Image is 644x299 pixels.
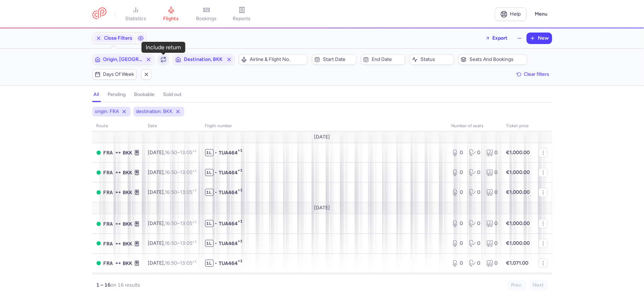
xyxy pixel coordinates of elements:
[510,11,521,17] span: Help
[165,240,178,246] time: 16:50
[193,220,197,224] sup: +1
[323,57,354,62] span: Start date
[108,91,126,98] h4: pending
[469,149,481,156] div: 0
[92,54,154,65] button: Origin, [GEOGRAPHIC_DATA]
[233,16,251,22] span: reports
[165,260,197,266] span: –
[215,189,217,196] span: •
[123,169,133,176] span: Suvarnabhumi Airport, Bangkok, Thailand
[184,57,224,62] span: Destination, BKK
[173,54,234,65] button: Destination, BKK
[372,57,403,62] span: End date
[502,121,534,131] th: Ticket price
[148,169,197,175] span: [DATE],
[219,240,238,247] span: TUA464
[238,239,243,246] span: +1
[94,91,99,98] h4: all
[148,220,197,226] span: [DATE],
[97,151,101,155] span: OPEN
[123,220,133,228] span: Suvarnabhumi Airport, Bangkok, Thailand
[165,149,197,156] span: –
[314,205,330,211] span: [DATE]
[111,282,140,288] span: on 16 results
[538,35,549,41] span: New
[92,7,106,21] a: CitizenPlane red outlined logo
[469,240,481,247] div: 0
[125,16,146,22] span: statistics
[193,239,197,244] sup: +1
[458,54,527,65] button: Seats and bookings
[144,121,201,131] th: date
[514,69,552,80] button: Clear filters
[103,57,143,62] span: Origin, [GEOGRAPHIC_DATA]
[104,149,113,157] span: Frankfurt International Airport, Frankfurt am Main, Germany
[205,220,214,227] span: 1L
[163,91,182,98] h4: sold out
[452,169,463,176] div: 0
[136,108,173,115] span: destination: BKK
[215,149,217,156] span: •
[201,121,447,131] th: Flight number
[469,260,481,267] div: 0
[148,260,197,266] span: [DATE],
[486,240,498,247] div: 0
[196,16,217,22] span: bookings
[104,188,113,196] span: Frankfurt International Airport, Frankfurt am Main, Germany
[180,189,197,195] time: 13:05
[104,240,113,248] span: Frankfurt International Airport, Frankfurt am Main, Germany
[312,54,356,65] button: Start date
[452,220,463,227] div: 0
[238,259,243,266] span: +1
[104,169,113,176] span: Frankfurt International Airport, Frankfurt am Main, Germany
[165,169,178,175] time: 16:50
[452,149,463,156] div: 0
[219,220,238,227] span: TUA464
[493,35,508,41] span: Export
[95,108,119,115] span: origin: FRA
[134,91,155,98] h4: bookable
[180,260,197,266] time: 13:05
[123,188,133,196] span: Suvarnabhumi Airport, Bangkok, Thailand
[469,220,481,227] div: 0
[215,260,217,267] span: •
[165,189,178,195] time: 16:50
[531,7,552,21] button: Menu
[219,169,238,176] span: TUA464
[238,188,243,195] span: +1
[123,149,133,157] span: Suvarnabhumi Airport, Bangkok, Thailand
[189,6,224,22] a: bookings
[180,220,197,226] time: 13:05
[529,280,548,290] button: Next
[506,189,530,195] strong: €1,000.00
[224,6,260,22] a: reports
[180,169,197,175] time: 13:05
[447,121,502,131] th: number of seats
[219,189,238,196] span: TUA464
[507,280,526,290] button: Prev.
[193,188,197,193] sup: +1
[153,6,189,22] a: flights
[205,169,214,176] span: 1L
[239,54,308,65] button: Airline & Flight No.
[97,170,101,175] span: OPEN
[104,220,113,228] span: Frankfurt International Airport, Frankfurt am Main, Germany
[205,240,214,247] span: 1L
[165,240,197,246] span: –
[193,169,197,173] sup: +1
[361,54,405,65] button: End date
[148,149,197,156] span: [DATE],
[165,189,197,195] span: –
[410,54,454,65] button: Status
[97,261,101,265] span: OPEN
[238,168,243,175] span: +1
[165,220,197,226] span: –
[104,35,133,41] span: Close Filters
[506,169,530,175] strong: €1,000.00
[103,72,134,77] span: Days of week
[193,259,197,264] sup: +1
[469,189,481,196] div: 0
[165,149,178,156] time: 16:50
[486,220,498,227] div: 0
[123,240,133,248] span: Suvarnabhumi Airport, Bangkok, Thailand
